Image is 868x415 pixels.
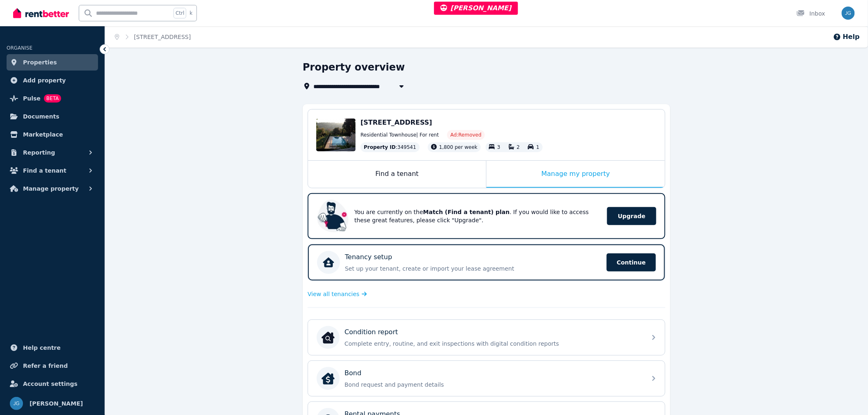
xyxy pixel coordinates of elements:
span: Continue [607,253,656,271]
span: Marketplace [23,130,63,139]
a: Account settings [7,376,98,392]
a: Documents [7,108,98,125]
b: Match (Find a tenant) plan [423,209,510,215]
span: Pulse [23,93,41,103]
span: Property ID [364,144,396,150]
img: Bond [322,372,335,385]
p: Condition report [345,327,398,337]
span: 2 [517,144,520,150]
a: View all tenancies [308,290,367,298]
p: Set up your tenant, create or import your lease agreement [345,265,602,273]
img: Jeremy Goldschmidt [10,397,23,410]
p: Complete entry, routine, and exit inspections with digital condition reports [345,340,642,348]
div: Inbox [797,9,825,18]
span: Refer a friend [23,361,68,371]
span: BETA [44,94,61,103]
button: Help [833,32,860,42]
p: Bond request and payment details [345,381,642,389]
img: Upgrade RentBetter plan [317,200,349,233]
div: Manage my property [487,161,665,188]
a: Condition reportCondition reportComplete entry, routine, and exit inspections with digital condit... [308,320,665,355]
img: Jeremy Goldschmidt [842,7,855,20]
img: RentBetter [13,7,69,19]
a: PulseBETA [7,90,98,107]
span: View all tenancies [308,290,359,298]
span: Manage property [23,184,79,194]
button: Manage property [7,180,98,197]
h1: Property overview [303,61,405,74]
button: Find a tenant [7,162,98,179]
span: 1 [536,144,539,150]
span: 1,800 per week [439,144,477,150]
span: Find a tenant [23,166,66,176]
p: You are currently on the . If you would like to access these great features, please click "Upgrade". [354,208,596,224]
span: Reporting [23,148,55,157]
span: Properties [23,57,57,67]
span: [STREET_ADDRESS] [361,119,432,126]
a: [STREET_ADDRESS] [134,34,191,40]
span: ORGANISE [7,45,32,51]
a: Properties [7,54,98,71]
nav: Breadcrumb [105,26,201,48]
img: Condition report [322,331,335,344]
a: Refer a friend [7,358,98,374]
span: Ctrl [174,8,186,18]
span: 3 [497,144,500,150]
span: [PERSON_NAME] [30,399,83,408]
div: Find a tenant [308,161,486,188]
p: Bond [345,368,361,378]
span: Add property [23,75,66,85]
div: : 349541 [361,142,420,152]
span: Upgrade [607,207,656,225]
span: Help centre [23,343,61,353]
a: Add property [7,72,98,89]
a: BondBondBond request and payment details [308,361,665,396]
a: Help centre [7,340,98,356]
p: Tenancy setup [345,252,392,262]
a: Tenancy setupSet up your tenant, create or import your lease agreementContinue [308,244,665,280]
span: Account settings [23,379,78,389]
a: Marketplace [7,126,98,143]
span: [PERSON_NAME] [441,4,512,12]
span: k [190,10,192,16]
button: Reporting [7,144,98,161]
span: Ad: Removed [450,132,482,138]
span: Residential Townhouse | For rent [361,132,439,138]
span: Documents [23,112,59,121]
